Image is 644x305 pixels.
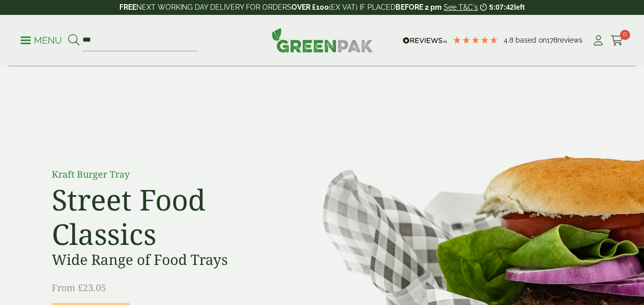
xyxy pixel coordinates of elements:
[20,34,62,47] p: Menu
[452,35,498,45] div: 4.78 Stars
[272,28,373,52] img: GreenPak Supplies
[515,36,547,44] span: Based on
[611,33,624,48] a: 0
[52,251,282,269] h3: Wide Range of Food Trays
[611,35,624,46] i: Cart
[52,281,106,294] span: From £23.05
[504,36,515,44] span: 4.8
[292,3,329,11] strong: OVER £100
[20,34,62,45] a: Menu
[547,36,557,44] span: 178
[52,182,282,251] h2: Street Food Classics
[119,3,136,11] strong: FREE
[514,3,525,11] span: left
[396,3,442,11] strong: BEFORE 2 pm
[403,37,447,44] img: REVIEWS.io
[620,30,630,40] span: 0
[592,35,605,46] i: My Account
[444,3,478,11] a: See T&C's
[557,36,583,44] span: reviews
[489,3,514,11] span: 5:07:42
[52,167,282,181] p: Kraft Burger Tray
